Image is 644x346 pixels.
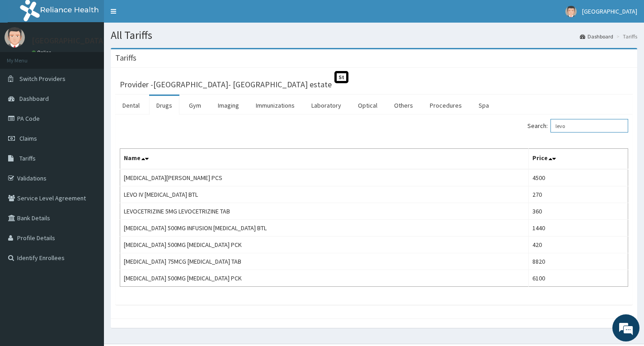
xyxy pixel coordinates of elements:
[19,75,66,83] span: Switch Providers
[120,149,529,170] th: Name
[580,33,613,40] a: Dashboard
[529,270,628,287] td: 6100
[529,169,628,186] td: 4500
[32,37,106,45] p: [GEOGRAPHIC_DATA]
[529,220,628,237] td: 1440
[471,96,496,115] a: Spa
[304,96,348,115] a: Laboratory
[32,49,53,56] a: Online
[19,134,37,142] span: Claims
[529,253,628,270] td: 8820
[423,96,469,115] a: Procedures
[120,169,529,186] td: [MEDICAL_DATA][PERSON_NAME] PCS
[115,54,136,62] h3: Tariffs
[351,96,385,115] a: Optical
[148,5,170,26] div: Minimize live chat window
[19,154,36,162] span: Tariffs
[614,33,637,40] li: Tariffs
[565,6,577,17] img: User Image
[17,45,37,68] img: d_794563401_company_1708531726252_794563401
[182,96,208,115] a: Gym
[249,96,302,115] a: Immunizations
[120,270,529,287] td: [MEDICAL_DATA] 500MG [MEDICAL_DATA] PCK
[529,186,628,203] td: 270
[120,81,332,89] h3: Provider - [GEOGRAPHIC_DATA]- [GEOGRAPHIC_DATA] estate
[120,237,529,253] td: [MEDICAL_DATA] 500MG [MEDICAL_DATA] PCK
[387,96,420,115] a: Others
[47,51,152,62] div: Chat with us now
[5,27,25,47] img: User Image
[120,186,529,203] td: LEVO IV [MEDICAL_DATA] BTL
[111,29,637,41] h1: All Tariffs
[52,114,125,205] span: We're online!
[529,149,628,170] th: Price
[550,119,628,133] input: Search:
[120,203,529,220] td: LEVOCETRIZINE 5MG LEVOCETRIZINE TAB
[582,7,637,15] span: [GEOGRAPHIC_DATA]
[527,119,628,133] label: Search:
[529,237,628,253] td: 420
[334,71,348,83] span: St
[115,96,147,115] a: Dental
[120,253,529,270] td: [MEDICAL_DATA] 75MCG [MEDICAL_DATA] TAB
[5,247,172,279] textarea: Type your message and hit 'Enter'
[529,203,628,220] td: 360
[149,96,179,115] a: Drugs
[19,95,49,103] span: Dashboard
[120,220,529,237] td: [MEDICAL_DATA] 500MG INFUSION [MEDICAL_DATA] BTL
[211,96,246,115] a: Imaging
